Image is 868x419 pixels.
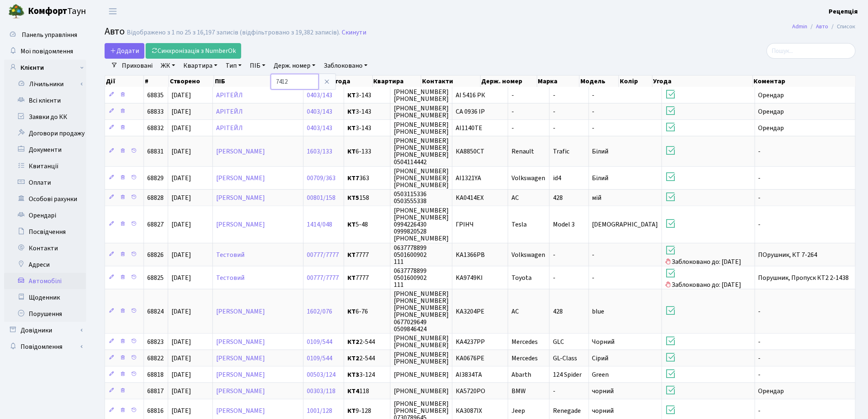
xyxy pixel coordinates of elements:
a: Автомобілі [4,273,86,289]
span: [PHONE_NUMBER] [PHONE_NUMBER] [PHONE_NUMBER] 0504114442 [394,136,449,166]
span: 68824 [147,307,164,316]
span: KA1366PB [456,250,485,259]
span: 3-143 [347,125,387,131]
span: 0503115336 0503555338 [394,190,427,206]
span: 5-48 [347,221,387,228]
a: Оплати [4,174,86,191]
th: Угода [653,76,753,87]
a: Контакти [4,240,86,256]
a: Лічильники [9,76,86,92]
a: 0403/143 [307,91,332,100]
a: 1001/128 [307,406,332,415]
span: Volkswagen [512,174,545,183]
a: [PERSON_NAME] [216,307,265,316]
span: 68823 [147,337,164,346]
a: [PERSON_NAME] [216,147,265,156]
span: [DATE] [171,220,191,229]
a: Квартира [180,59,221,73]
a: АРІТЕЙЛ [216,124,243,133]
span: Renegade [553,406,581,415]
b: КТ7 [347,174,359,183]
input: Пошук... [767,43,856,59]
a: Квитанції [4,158,86,174]
span: Mercedes [512,354,538,363]
a: Мої повідомлення [4,43,86,60]
span: - [592,273,595,282]
span: 6-76 [347,308,387,315]
span: - [512,124,514,133]
a: 00777/7777 [307,273,339,282]
th: Держ. номер [481,76,537,87]
span: 0637778899 0501600902 111 [394,266,427,289]
span: - [758,337,761,346]
a: 0403/143 [307,124,332,133]
span: - [553,387,555,396]
span: [DATE] [171,406,191,415]
a: 0403/143 [307,107,332,116]
span: Toyota [512,273,532,282]
span: - [592,250,595,259]
span: Білий [592,174,609,183]
a: Посвідчення [4,224,86,240]
span: AC [512,307,519,316]
span: чорний [592,387,614,396]
span: 68825 [147,273,164,282]
a: Держ. номер [270,59,319,73]
b: КТ [347,124,356,133]
span: - [592,124,595,133]
span: [DATE] [171,124,191,133]
span: id4 [553,174,561,183]
a: Admin [793,22,808,31]
span: Заблоковано до: [DATE] [665,267,752,289]
span: [DATE] [171,337,191,346]
th: ПІБ [214,76,331,87]
b: КТ [347,250,356,259]
span: [DATE] [171,174,191,183]
span: Mercedes [512,337,538,346]
span: [DATE] [171,193,191,202]
span: [DATE] [171,107,191,116]
span: - [553,107,555,116]
span: 7777 [347,275,387,281]
a: Тестовий [216,250,244,259]
span: - [758,174,761,183]
span: KA9749KI [456,273,483,282]
span: мій [592,193,602,202]
span: 428 [553,193,563,202]
span: Trafic [553,147,569,156]
div: Відображено з 1 по 25 з 16,197 записів (відфільтровано з 19,382 записів). [127,29,340,37]
span: 3-143 [347,92,387,98]
span: 68831 [147,147,164,156]
span: чорний [592,406,614,415]
nav: breadcrumb [780,18,868,35]
span: [DATE] [171,147,191,156]
span: BMW [512,387,526,396]
b: КТ [347,273,356,282]
span: [PHONE_NUMBER] [394,387,449,396]
a: Клієнти [4,60,86,76]
a: АРІТЕЙЛ [216,91,243,100]
span: 68835 [147,91,164,100]
span: 68818 [147,370,164,379]
span: АІ1140ТЕ [456,124,482,133]
th: Марка [537,76,580,87]
span: [DATE] [171,387,191,396]
b: КТ5 [347,193,359,202]
a: [PERSON_NAME] [216,220,265,229]
a: АРІТЕЙЛ [216,107,243,116]
span: Green [592,370,609,379]
span: [DEMOGRAPHIC_DATA] [592,220,658,229]
span: Орендар [758,91,784,100]
span: - [758,354,761,363]
a: Документи [4,142,86,158]
span: 124 Spider [553,370,582,379]
span: Volkswagen [512,250,545,259]
th: # [144,76,169,87]
a: ЖК [158,59,178,73]
a: [PERSON_NAME] [216,193,265,202]
b: Рецепція [829,7,858,16]
th: Дії [105,76,144,87]
span: [DATE] [171,91,191,100]
span: [PHONE_NUMBER] [PHONE_NUMBER] 0994226430 0999820528 [PHONE_NUMBER] [394,206,449,243]
span: KA3204PE [456,307,484,316]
